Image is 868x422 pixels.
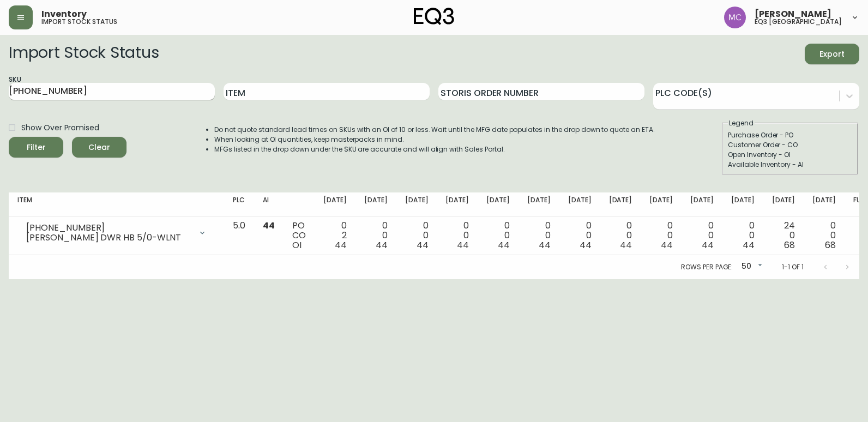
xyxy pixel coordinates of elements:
div: 0 0 [364,221,388,250]
p: Rows per page: [681,262,733,272]
th: Item [9,192,224,216]
th: [DATE] [600,192,641,216]
span: 44 [376,239,388,251]
div: 50 [737,258,764,276]
th: [DATE] [559,192,600,216]
span: Show Over Promised [21,122,99,134]
th: [DATE] [641,192,682,216]
span: 44 [417,239,429,251]
th: [DATE] [804,192,845,216]
li: MFGs listed in the drop down under the SKU are accurate and will align with Sales Portal. [214,144,655,154]
span: [PERSON_NAME] [755,10,831,19]
th: AI [254,192,284,216]
td: 5.0 [224,216,254,255]
th: [DATE] [722,192,763,216]
div: 0 0 [527,221,551,250]
div: [PHONE_NUMBER] [26,223,191,233]
span: 44 [498,239,510,251]
th: PLC [224,192,254,216]
span: OI [292,239,302,251]
img: logo [414,8,454,25]
div: 0 0 [609,221,632,250]
div: 24 0 [772,221,795,250]
th: [DATE] [355,192,396,216]
div: 0 0 [690,221,714,250]
th: [DATE] [478,192,519,216]
div: 0 2 [323,221,347,250]
div: PO CO [292,221,306,250]
li: Do not quote standard lead times on SKUs with an OI of 10 or less. Wait until the MFG date popula... [214,125,655,135]
th: [DATE] [437,192,478,216]
div: 0 0 [445,221,469,250]
p: 1-1 of 1 [782,262,804,272]
div: [PHONE_NUMBER][PERSON_NAME] DWR HB 5/0-WLNT [17,221,215,245]
span: Export [813,47,851,61]
div: 0 0 [731,221,755,250]
th: [DATE] [396,192,437,216]
span: 68 [825,239,836,251]
div: 0 0 [405,221,429,250]
span: 44 [702,239,714,251]
div: [PERSON_NAME] DWR HB 5/0-WLNT [26,233,191,243]
legend: Legend [728,118,755,128]
span: 44 [743,239,755,251]
h5: eq3 [GEOGRAPHIC_DATA] [755,19,842,25]
th: [DATE] [682,192,722,216]
th: [DATE] [519,192,559,216]
span: Clear [81,141,118,154]
li: When looking at OI quantities, keep masterpacks in mind. [214,135,655,144]
div: 0 0 [486,221,510,250]
span: 44 [263,219,275,232]
div: Open Inventory - OI [728,150,852,160]
h5: import stock status [41,19,117,25]
span: 44 [661,239,673,251]
div: 0 0 [649,221,673,250]
span: 44 [335,239,347,251]
span: 44 [457,239,469,251]
h2: Import Stock Status [9,44,159,64]
button: Filter [9,137,63,158]
button: Clear [72,137,126,158]
img: 6dbdb61c5655a9a555815750a11666cc [724,7,746,28]
span: 44 [580,239,592,251]
div: 0 0 [568,221,592,250]
span: 44 [620,239,632,251]
th: [DATE] [315,192,355,216]
div: Customer Order - CO [728,140,852,150]
span: Inventory [41,10,87,19]
div: Available Inventory - AI [728,160,852,170]
th: [DATE] [763,192,804,216]
span: 44 [539,239,551,251]
span: 68 [784,239,795,251]
div: Purchase Order - PO [728,130,852,140]
div: 0 0 [812,221,836,250]
button: Export [805,44,859,64]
